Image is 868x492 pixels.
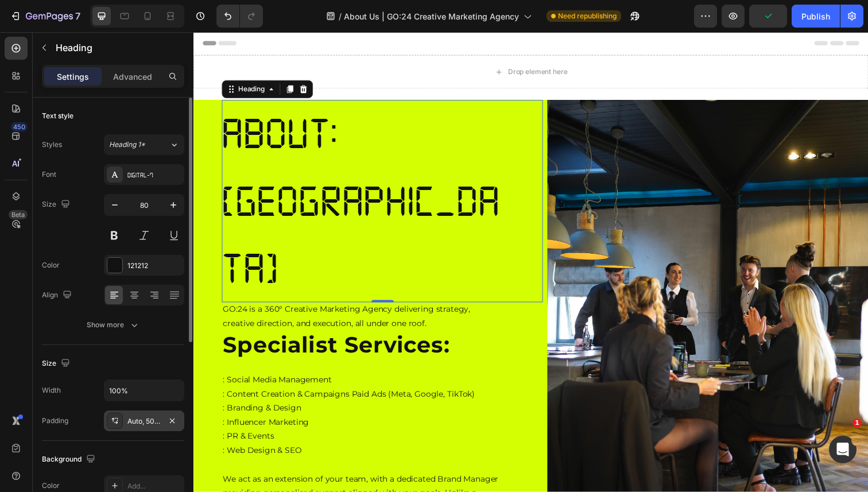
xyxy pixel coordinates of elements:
[30,392,316,406] p: : Influencer Marketing
[42,356,72,371] div: Size
[127,261,181,271] div: 121212
[193,32,868,492] iframe: Design area
[109,140,145,150] span: Heading 1*
[558,11,617,21] span: Need republishing
[30,420,316,435] p: : Web Design & SEO
[216,5,263,28] div: Undo/Redo
[87,319,140,331] div: Show more
[29,69,328,276] p: ABOUT:[GEOGRAPHIC_DATA]
[43,53,75,64] div: Heading
[30,377,316,392] p: : Branding & Design
[42,315,184,335] button: Show more
[104,134,184,155] button: Heading 1*
[321,36,382,45] div: Drop element here
[801,10,830,22] div: Publish
[29,305,345,348] div: Rich Text Editor. Editing area: main
[113,71,152,83] p: Advanced
[29,69,356,276] h1: Rich Text Editor. Editing area: main
[127,170,181,180] div: Digital-7
[30,305,345,334] p: Specialist Services:
[42,288,74,303] div: Align
[344,10,519,22] span: About Us | GO:24 Creative Marketing Agency
[42,111,73,121] div: Text style
[9,210,28,219] div: Beta
[829,436,857,463] iframe: Intercom live chat
[75,9,80,23] p: 7
[42,481,60,491] div: Color
[104,380,184,401] input: Auto
[42,140,62,150] div: Styles
[57,71,89,83] p: Settings
[792,5,840,28] button: Publish
[42,197,72,212] div: Size
[30,276,316,305] p: GO:24 is a 360° Creative Marketing Agency delivering strategy, creative direction, and execution,...
[339,10,342,22] span: /
[11,122,28,131] div: 450
[42,385,61,396] div: Width
[30,363,316,377] p: : Content Creation & Campaigns Paid Ads (Meta, Google, TikTok)
[42,169,56,180] div: Font
[42,260,60,270] div: Color
[852,419,862,428] span: 1
[30,406,316,420] p: : PR & Events
[56,41,180,55] p: Heading
[127,481,181,491] div: Add...
[127,416,161,427] div: Auto, 50, Auto, 0
[42,416,68,426] div: Padding
[5,5,86,28] button: 7
[30,348,316,362] p: : Social Media Management
[42,452,98,467] div: Background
